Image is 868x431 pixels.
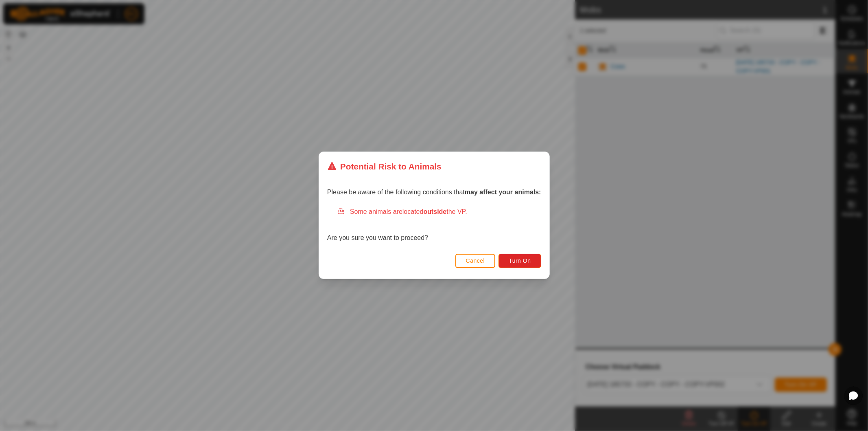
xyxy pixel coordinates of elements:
span: Cancel [466,258,485,264]
strong: outside [423,209,446,215]
span: Please be aware of the following conditions that [327,189,541,196]
strong: may affect your animals: [465,189,541,196]
span: located the VP. [402,209,467,215]
button: Turn On [498,254,541,268]
div: Are you sure you want to proceed? [327,207,541,243]
div: Potential Risk to Animals [327,160,442,173]
div: Some animals are [337,207,541,217]
span: Turn On [509,258,531,264]
button: Cancel [455,254,495,268]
